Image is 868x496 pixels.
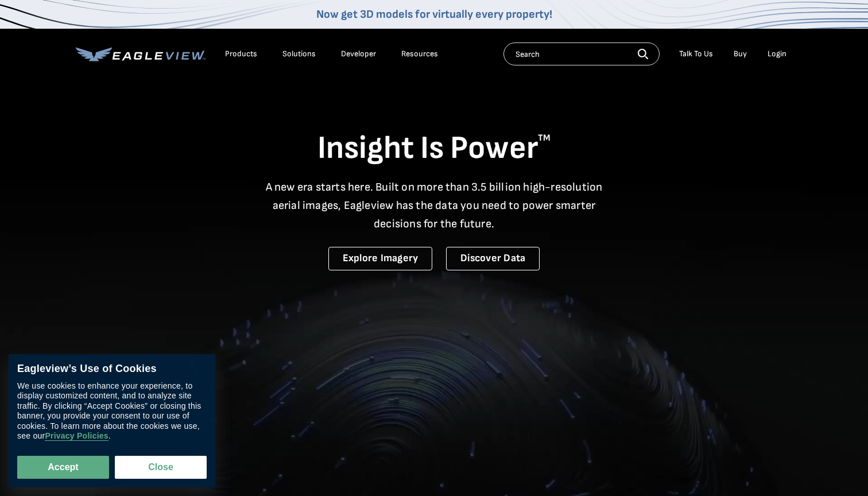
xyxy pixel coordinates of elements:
input: Search [503,42,660,65]
a: Discover Data [446,247,540,270]
div: Resources [401,49,438,59]
sup: TM [538,133,551,144]
p: A new era starts here. Built on more than 3.5 billion high-resolution aerial images, Eagleview ha... [258,178,610,233]
div: Talk To Us [679,49,713,59]
a: Privacy Policies [45,432,108,441]
div: Products [225,49,257,59]
a: Explore Imagery [328,247,433,270]
button: Accept [17,456,109,479]
div: Login [768,49,786,59]
div: Eagleview’s Use of Cookies [17,363,207,375]
a: Developer [341,49,376,59]
div: Solutions [282,49,316,59]
a: Now get 3D models for virtually every property! [316,7,552,21]
a: Buy [734,49,747,59]
div: We use cookies to enhance your experience, to display customized content, and to analyze site tra... [17,381,207,441]
h1: Insight Is Power [76,129,792,169]
button: Close [115,456,207,479]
